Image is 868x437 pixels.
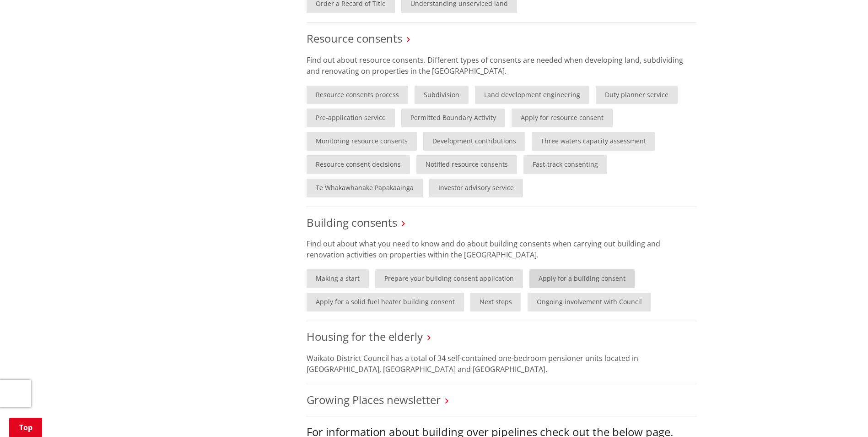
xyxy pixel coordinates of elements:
[307,293,464,311] a: Apply for a solid fuel heater building consent​
[307,86,408,104] a: Resource consents process
[429,179,523,197] a: Investor advisory service
[307,269,369,288] a: Making a start
[307,31,402,46] a: Resource consents
[307,238,696,260] p: Find out about what you need to know and do about building consents when carrying out building an...
[423,132,525,151] a: Development contributions
[307,215,397,230] a: Building consents
[596,86,678,104] a: Duty planner service
[470,293,521,311] a: Next steps
[401,109,505,127] a: Permitted Boundary Activity
[826,399,859,432] iframe: Messenger Launcher
[523,155,607,174] a: Fast-track consenting
[512,109,613,127] a: Apply for resource consent
[375,269,523,288] a: Prepare your building consent application
[307,155,410,174] a: Resource consent decisions
[307,353,696,375] p: Waikato District Council has a total of 34 self-contained one-bedroom pensioner units located in ...
[307,109,395,127] a: Pre-application service
[9,418,42,437] a: Top
[475,86,589,104] a: Land development engineering
[529,269,635,288] a: Apply for a building consent
[416,155,517,174] a: Notified resource consents
[307,179,423,197] a: Te Whakawhanake Papakaainga
[307,392,441,407] a: Growing Places newsletter
[532,132,655,151] a: Three waters capacity assessment
[307,55,696,76] p: Find out about resource consents. Different types of consents are needed when developing land, su...
[528,293,651,311] a: Ongoing involvement with Council
[307,132,417,151] a: Monitoring resource consents
[307,329,423,344] a: Housing for the elderly
[415,86,469,104] a: Subdivision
